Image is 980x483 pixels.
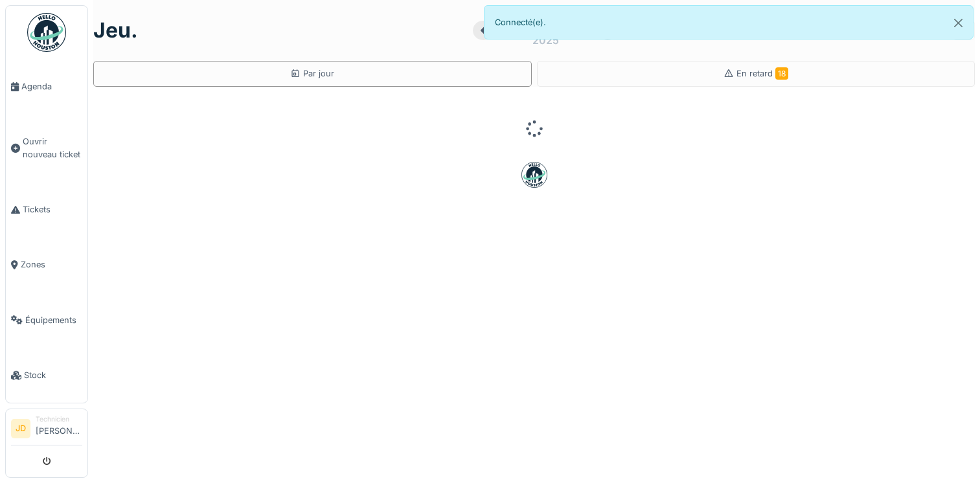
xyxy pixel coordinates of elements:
[6,182,87,237] a: Tickets
[93,18,138,43] h1: jeu.
[6,114,87,182] a: Ouvrir nouveau ticket
[11,414,82,445] a: JD Technicien[PERSON_NAME]
[6,237,87,292] a: Zones
[944,6,973,40] button: Close
[23,135,82,160] span: Ouvrir nouveau ticket
[21,80,82,93] span: Agenda
[11,419,30,438] li: JD
[36,414,82,442] li: [PERSON_NAME]
[23,203,82,216] span: Tickets
[21,258,82,271] span: Zones
[775,67,788,80] span: 18
[36,414,82,424] div: Technicien
[6,348,87,403] a: Stock
[521,162,547,188] img: badge-BVDL4wpA.svg
[290,67,334,80] div: Par jour
[6,293,87,348] a: Équipements
[6,59,87,114] a: Agenda
[24,369,82,381] span: Stock
[25,314,82,326] span: Équipements
[736,69,788,78] span: En retard
[484,5,974,39] div: Connecté(e).
[532,32,559,48] div: 2025
[27,13,66,52] img: Badge_color-CXgf-gQk.svg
